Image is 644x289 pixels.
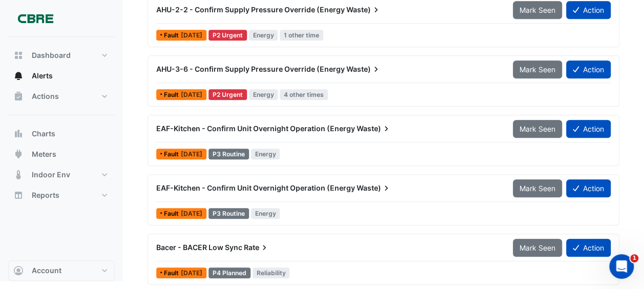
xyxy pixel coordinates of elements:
[32,129,55,139] span: Charts
[253,267,290,278] span: Reliability
[249,30,278,40] span: Energy
[8,66,115,86] button: Alerts
[32,190,59,200] span: Reports
[164,211,181,217] span: Fault
[209,89,247,100] div: P2 Urgent
[520,125,555,133] span: Mark Seen
[566,239,611,257] button: Action
[32,91,59,101] span: Actions
[513,179,562,197] button: Mark Seen
[13,149,24,159] app-icon: Meters
[13,91,24,101] app-icon: Actions
[156,5,345,14] span: AHU-2-2 - Confirm Supply Pressure Override (Energy
[520,184,555,193] span: Mark Seen
[13,170,24,180] app-icon: Indoor Env
[566,120,611,138] button: Action
[32,71,53,81] span: Alerts
[280,30,323,40] span: 1 other time
[346,5,381,15] span: Waste)
[357,123,391,134] span: Waste)
[8,123,115,144] button: Charts
[209,30,247,40] div: P2 Urgent
[244,242,269,253] span: Rate
[181,210,202,217] span: Thu 25-Sep-2025 18:00 AWST
[181,91,202,98] span: Tue 30-Sep-2025 09:01 AWST
[164,270,181,276] span: Fault
[346,64,381,74] span: Waste)
[156,124,355,133] span: EAF-Kitchen - Confirm Unit Overnight Operation (Energy
[566,1,611,19] button: Action
[32,170,70,180] span: Indoor Env
[181,269,202,277] span: Thu 02-Oct-2025 14:09 AWST
[164,32,181,38] span: Fault
[520,65,555,74] span: Mark Seen
[13,190,24,200] app-icon: Reports
[12,8,58,29] img: Company Logo
[8,185,115,205] button: Reports
[513,60,562,78] button: Mark Seen
[513,239,562,257] button: Mark Seen
[156,183,355,192] span: EAF-Kitchen - Confirm Unit Overnight Operation (Energy
[181,31,202,39] span: Tue 30-Sep-2025 11:00 AWST
[566,179,611,197] button: Action
[8,45,115,66] button: Dashboard
[13,50,24,60] app-icon: Dashboard
[164,151,181,157] span: Fault
[8,164,115,185] button: Indoor Env
[156,243,242,252] span: Bacer - BACER Low Sync
[251,208,280,219] span: Energy
[520,243,555,252] span: Mark Seen
[181,150,202,158] span: Fri 26-Sep-2025 00:00 AWST
[513,1,562,19] button: Mark Seen
[164,92,181,98] span: Fault
[32,149,56,159] span: Meters
[280,89,328,100] span: 4 other times
[566,60,611,78] button: Action
[520,6,555,14] span: Mark Seen
[8,86,115,107] button: Actions
[8,260,115,281] button: Account
[8,144,115,164] button: Meters
[13,129,24,139] app-icon: Charts
[209,267,251,278] div: P4 Planned
[251,149,280,159] span: Energy
[13,71,24,81] app-icon: Alerts
[32,265,61,276] span: Account
[609,254,634,279] iframe: Intercom live chat
[156,65,345,73] span: AHU-3-6 - Confirm Supply Pressure Override (Energy
[630,254,638,262] span: 1
[209,149,249,159] div: P3 Routine
[357,183,391,193] span: Waste)
[32,50,71,60] span: Dashboard
[249,89,278,100] span: Energy
[209,208,249,219] div: P3 Routine
[513,120,562,138] button: Mark Seen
